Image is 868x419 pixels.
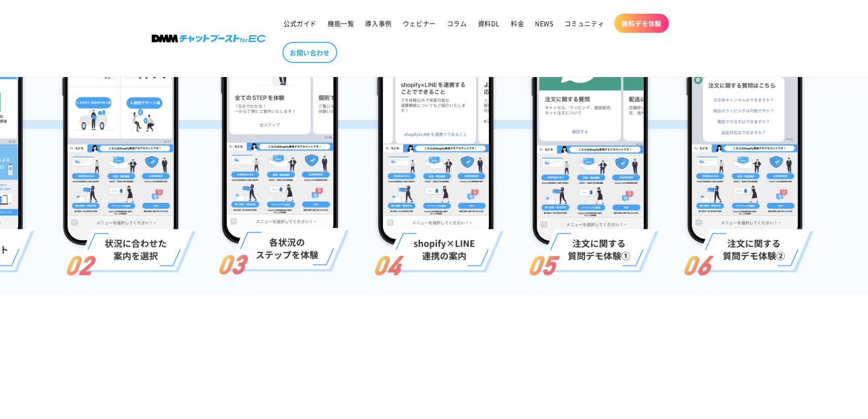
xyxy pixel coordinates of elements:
span: コミュニティ [565,19,605,27]
a: 料金 [505,14,529,33]
a: ウェビナー [397,14,442,33]
a: 公式ガイド [278,14,322,33]
a: コミュニティ [559,14,610,33]
span: 機能一覧 [328,19,354,27]
a: 機能一覧 [322,14,360,33]
a: 無料デモ体験 [614,14,669,33]
span: お問い合わせ [290,48,330,57]
span: 導入事例 [365,19,391,27]
span: 公式ガイド [283,19,317,27]
span: 無料デモ体験 [621,19,662,27]
span: ウェビナー [403,19,436,27]
a: お問い合わせ [282,42,337,63]
span: 資料DL [478,19,500,27]
img: 株式会社DMM Boost [152,35,266,42]
span: NEWS [535,19,553,27]
a: 資料DL [473,14,505,33]
span: 料金 [511,19,524,27]
span: コラム [447,19,467,27]
a: NEWS [529,14,559,33]
a: 導入事例 [360,14,397,33]
a: コラム [442,14,473,33]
